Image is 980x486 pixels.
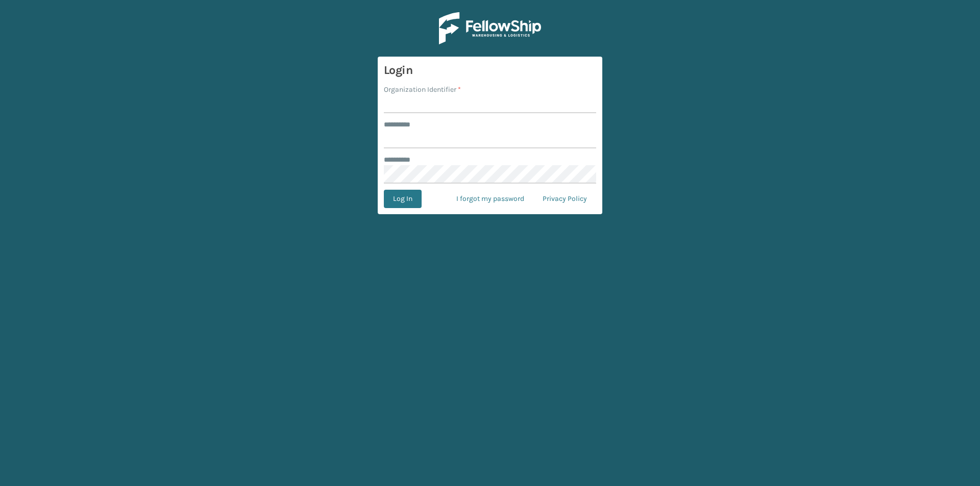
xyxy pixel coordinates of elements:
a: I forgot my password [447,190,533,208]
h3: Login [384,63,596,78]
button: Log In [384,190,422,208]
img: Logo [439,12,541,44]
a: Privacy Policy [533,190,596,208]
label: Organization Identifier [384,84,461,95]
